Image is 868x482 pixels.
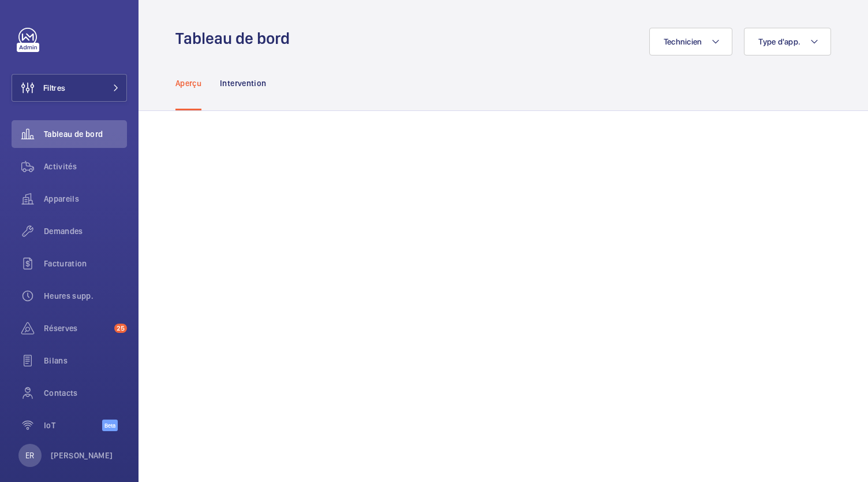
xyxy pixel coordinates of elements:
span: Heures supp. [44,290,127,302]
p: Intervention [220,77,266,89]
span: Beta [102,420,118,431]
p: [PERSON_NAME] [51,450,113,461]
span: 25 [114,324,127,333]
p: ER [25,450,34,461]
span: Contacts [44,387,127,399]
span: Bilans [44,355,127,366]
button: Type d'app. [744,28,831,55]
span: Facturation [44,258,127,269]
span: Demandes [44,225,127,237]
span: Activités [44,161,127,172]
span: Appareils [44,193,127,205]
span: Tableau de bord [44,128,127,140]
span: Type d'app. [758,37,800,46]
button: Filtres [12,74,127,102]
span: Réserves [44,322,110,334]
p: Aperçu [175,77,201,89]
span: IoT [44,420,102,431]
span: Filtres [43,82,65,94]
h1: Tableau de bord [175,28,297,49]
button: Technicien [649,28,733,55]
span: Technicien [664,37,702,46]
